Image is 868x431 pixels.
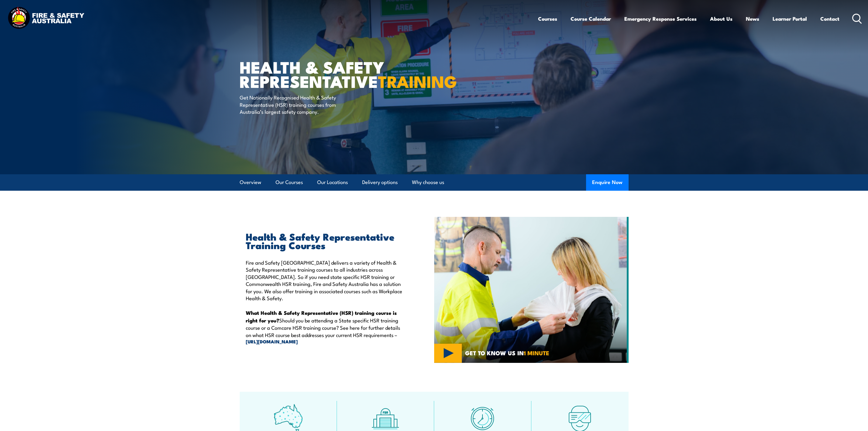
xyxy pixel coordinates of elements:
[240,94,351,115] p: Get Nationally Recognised Health & Safety Representative (HSR) training courses from Australia’s ...
[412,174,444,190] a: Why choose us
[276,174,303,190] a: Our Courses
[317,174,348,190] a: Our Locations
[378,68,457,93] strong: TRAINING
[538,11,557,27] a: Courses
[246,259,406,301] p: Fire and Safety [GEOGRAPHIC_DATA] delivers a variety of Health & Safety Representative training c...
[465,350,549,356] span: GET TO KNOW US IN
[240,174,261,190] a: Overview
[571,11,611,27] a: Course Calendar
[624,11,697,27] a: Emergency Response Services
[246,232,406,249] h2: Health & Safety Representative Training Courses
[710,11,732,27] a: About Us
[246,309,397,324] strong: What Health & Safety Representative (HSR) training course is right for you?
[246,338,406,345] a: [URL][DOMAIN_NAME]
[434,217,629,363] img: Fire & Safety Australia deliver Health and Safety Representatives Training Courses – HSR Training
[524,348,549,357] strong: 1 MINUTE
[240,60,390,88] h1: Health & Safety Representative
[586,174,629,191] button: Enquire Now
[820,11,839,27] a: Contact
[246,309,406,345] p: Should you be attending a State specific HSR training course or a Comcare HSR training course? Se...
[746,11,759,27] a: News
[773,11,807,27] a: Learner Portal
[362,174,398,190] a: Delivery options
